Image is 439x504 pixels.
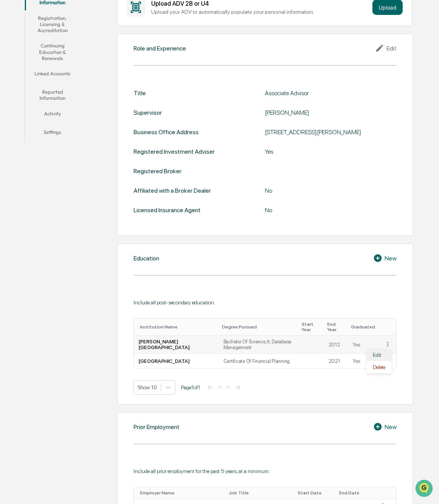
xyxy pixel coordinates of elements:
p: How can we help? [8,16,139,28]
div: Toggle SortBy [381,490,393,496]
a: 🗄️Attestations [52,93,98,107]
img: 1746055101610-c473b297-6a78-478c-a979-82029cc54cd1 [8,59,21,72]
button: Reported Information [25,84,80,106]
div: Toggle SortBy [339,490,372,496]
span: Data Lookup [15,111,48,119]
div: Toggle SortBy [327,322,345,332]
button: > [225,384,232,390]
div: Toggle SortBy [222,324,295,330]
button: < [216,384,224,390]
span: Attestations [63,96,95,104]
div: Associate Advisor [265,89,396,97]
div: Toggle SortBy [351,324,377,330]
td: [GEOGRAPHIC_DATA] [134,354,219,368]
td: Yes [348,354,380,368]
div: Include all post-secondary education. [134,299,397,306]
div: No [265,187,396,194]
div: Toggle SortBy [228,490,292,496]
button: >| [233,384,242,390]
div: Affiliated with a Broker Dealer [134,187,211,194]
div: Delete [367,361,391,373]
div: Toggle SortBy [140,490,222,496]
button: Activity [25,106,80,124]
a: 🔎Data Lookup [5,108,51,122]
button: Settings [25,124,80,143]
div: We're offline, we'll be back soon [26,66,100,72]
button: Linked Accounts [25,66,80,84]
div: Licensed Insurance Agent [134,206,201,214]
div: Toggle SortBy [386,324,393,330]
div: Registered Broker [134,167,181,175]
div: Yes [265,148,396,155]
button: Continuing Education & Renewals [25,38,80,66]
span: Preclearance [15,96,49,104]
button: Registration, Licensing & Accreditation [25,10,80,38]
div: Business Office Address [134,128,199,136]
div: Edit [375,44,397,53]
span: Pylon [76,130,93,135]
div: 🔎 [8,112,14,118]
div: Toggle SortBy [298,490,333,496]
button: |< [206,384,215,390]
div: 🖐️ [8,97,14,103]
td: Bachelor Of Science, It; Database Management [219,336,299,354]
div: Edit [367,349,391,361]
td: Yes [348,336,380,354]
div: Role and Experience [134,45,186,52]
div: 🗄️ [55,97,62,103]
a: 🖐️Preclearance [5,93,52,107]
div: New [373,254,397,263]
td: Certificate Of Financial Planning [219,354,299,368]
td: [PERSON_NAME][GEOGRAPHIC_DATA] [134,336,219,354]
td: 2012 [324,336,348,354]
a: Powered byPylon [54,129,93,135]
div: Include all prior employment for the past 5 years, at a minimum. [134,468,397,474]
td: 2021 [324,354,348,368]
span: Page 1 of 1 [181,384,200,390]
div: Start new chat [26,59,126,66]
div: Toggle SortBy [140,324,216,330]
div: Prior Employment [134,423,180,431]
iframe: Open customer support [415,479,435,499]
button: Start new chat [130,61,139,70]
div: [STREET_ADDRESS][PERSON_NAME] [265,128,396,136]
div: Title [134,89,146,97]
div: No [265,206,396,214]
div: Education [134,255,159,262]
div: Upload your ADV to automatically populate your personal information. [151,9,369,15]
div: Toggle SortBy [302,322,321,332]
div: Registered Investment Adviser [134,148,215,155]
div: Supervisor [134,109,162,116]
div: New [373,422,397,431]
div: [PERSON_NAME] [265,109,396,116]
